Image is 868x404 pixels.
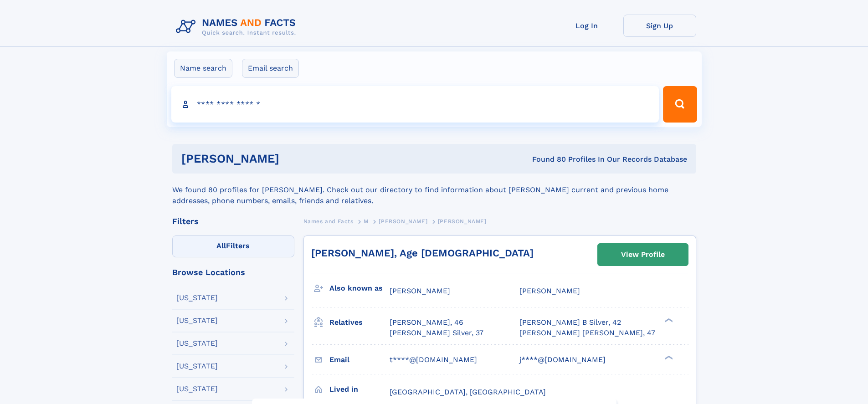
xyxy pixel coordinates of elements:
a: Log In [550,15,623,37]
img: Logo Names and Facts [172,15,303,39]
span: [PERSON_NAME] [390,286,450,295]
a: M [364,215,369,227]
div: We found 80 profiles for [PERSON_NAME]. Check out our directory to find information about [PERSON... [172,174,696,206]
span: [PERSON_NAME] [379,218,427,225]
a: [PERSON_NAME], 46 [390,317,463,327]
div: Found 80 Profiles In Our Records Database [406,154,687,164]
a: View Profile [598,244,688,266]
label: Email search [242,59,299,78]
label: Filters [172,235,294,257]
label: Name search [174,59,232,78]
div: [US_STATE] [176,340,218,347]
h3: Relatives [329,315,390,330]
a: [PERSON_NAME] B Silver, 42 [519,317,621,327]
h3: Also known as [329,281,390,296]
a: [PERSON_NAME], Age [DEMOGRAPHIC_DATA] [311,247,534,259]
span: [PERSON_NAME] [519,286,580,295]
span: [PERSON_NAME] [438,218,487,225]
button: Search Button [663,86,697,123]
a: [PERSON_NAME] [379,215,427,227]
div: View Profile [621,244,665,265]
input: search input [171,86,659,123]
h1: [PERSON_NAME] [181,153,406,164]
h3: Lived in [329,382,390,397]
div: [US_STATE] [176,363,218,370]
div: [US_STATE] [176,317,218,324]
span: All [216,241,226,250]
a: [PERSON_NAME] Silver, 37 [390,328,483,338]
div: ❯ [663,317,673,323]
a: [PERSON_NAME] [PERSON_NAME], 47 [519,328,655,338]
div: Filters [172,217,294,225]
a: Names and Facts [303,215,354,227]
span: [GEOGRAPHIC_DATA], [GEOGRAPHIC_DATA] [390,388,546,396]
div: ❯ [663,354,673,360]
div: [US_STATE] [176,385,218,393]
h3: Email [329,352,390,368]
div: [US_STATE] [176,294,218,302]
span: M [364,218,369,225]
div: Browse Locations [172,268,294,276]
a: Sign Up [623,15,696,37]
